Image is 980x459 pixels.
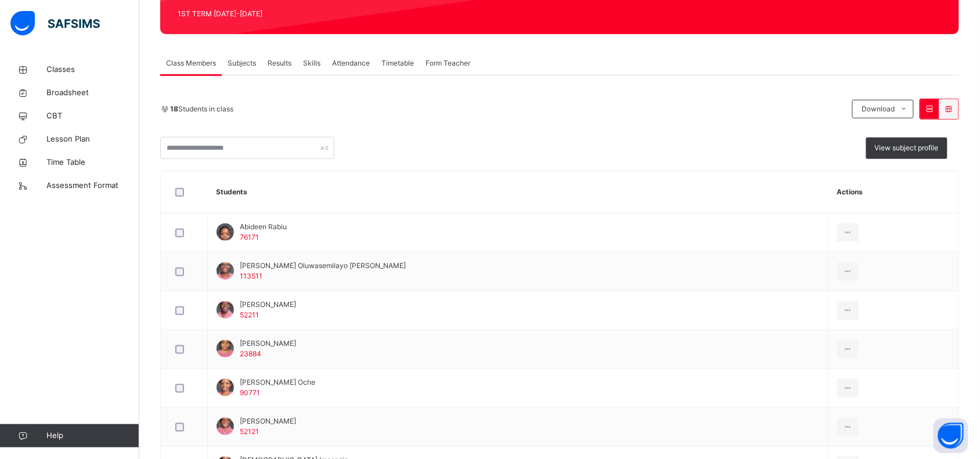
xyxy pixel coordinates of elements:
[240,427,259,436] span: 52121
[46,110,139,122] span: CBT
[240,388,260,397] span: 90771
[46,157,139,168] span: Time Table
[10,11,100,35] img: safsims
[46,64,139,75] span: Classes
[240,310,259,319] span: 52211
[166,58,216,68] span: Class Members
[208,171,828,214] th: Students
[240,349,261,358] span: 23884
[934,418,968,453] button: Open asap
[46,87,139,99] span: Broadsheet
[381,58,414,68] span: Timetable
[240,377,315,388] span: [PERSON_NAME] Oche
[875,143,939,153] span: View subject profile
[303,58,320,68] span: Skills
[240,233,259,241] span: 76171
[240,338,296,349] span: [PERSON_NAME]
[862,104,895,114] span: Download
[240,261,406,271] span: [PERSON_NAME] Oluwasemilayo [PERSON_NAME]
[240,416,296,427] span: [PERSON_NAME]
[268,58,291,68] span: Results
[240,272,262,280] span: 113511
[170,104,178,113] b: 18
[240,222,287,232] span: Abideen Rabiu
[240,299,296,310] span: [PERSON_NAME]
[426,58,470,68] span: Form Teacher
[332,58,370,68] span: Attendance
[46,133,139,145] span: Lesson Plan
[828,171,959,214] th: Actions
[46,180,139,191] span: Assessment Format
[46,430,139,442] span: Help
[170,104,233,114] span: Students in class
[228,58,256,68] span: Subjects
